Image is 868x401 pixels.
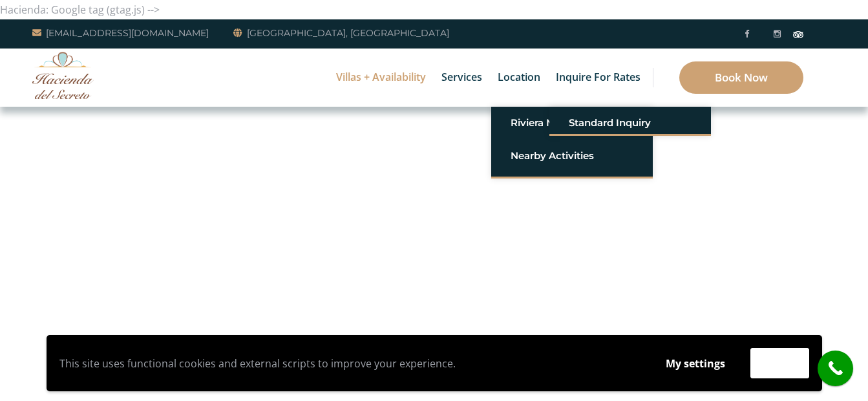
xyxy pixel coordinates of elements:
i: call [821,354,850,383]
a: Standard Inquiry [569,111,692,135]
a: Services [435,49,489,107]
button: My settings [653,349,737,378]
a: Location [491,49,547,107]
a: Riviera Maya [511,111,633,135]
a: call [818,351,853,386]
img: Awesome Logo [32,52,94,99]
a: [GEOGRAPHIC_DATA], [GEOGRAPHIC_DATA] [233,25,449,41]
img: Tripadvisor_logomark.svg [793,31,803,38]
a: [EMAIL_ADDRESS][DOMAIN_NAME] [32,25,209,41]
button: Accept [750,348,809,378]
a: Villas + Availability [330,49,432,107]
a: Book Now [679,61,803,94]
a: Inquire for Rates [549,49,647,107]
p: This site uses functional cookies and external scripts to improve your experience. [59,354,640,373]
a: Nearby Activities [511,144,633,168]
